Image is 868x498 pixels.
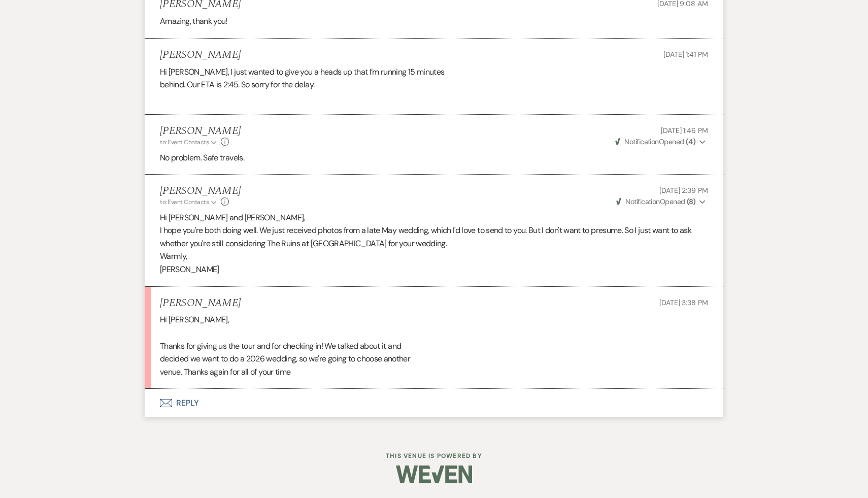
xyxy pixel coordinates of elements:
[625,197,659,206] span: Notification
[160,224,708,250] p: I hope you're both doing well. We just received photos from a late May wedding, which I'd love to...
[661,126,708,135] span: [DATE] 1:46 PM
[624,137,658,146] span: Notification
[659,298,708,307] span: [DATE] 3:38 PM
[160,297,241,310] h5: [PERSON_NAME]
[160,49,241,61] h5: [PERSON_NAME]
[160,138,218,147] button: to: Event Contacts
[160,185,241,197] h5: [PERSON_NAME]
[160,198,209,206] span: to: Event Contacts
[160,197,218,207] button: to: Event Contacts
[614,137,708,147] button: NotificationOpened (4)
[160,263,708,276] p: [PERSON_NAME]
[160,250,708,263] p: Warmly,
[616,197,695,206] span: Opened
[663,50,708,59] span: [DATE] 1:41 PM
[396,456,472,492] img: Weven Logo
[160,211,708,224] p: Hi [PERSON_NAME] and [PERSON_NAME],
[160,65,708,105] div: Hi [PERSON_NAME], I just wanted to give you a heads up that I’m running 15 minutes behind. Our ET...
[160,125,241,138] h5: [PERSON_NAME]
[686,137,695,146] strong: ( 4 )
[687,197,695,206] strong: ( 8 )
[615,137,695,146] span: Opened
[615,196,708,207] button: NotificationOpened (8)
[160,151,708,164] p: No problem. Safe travels.
[160,138,209,146] span: to: Event Contacts
[145,389,723,417] button: Reply
[160,15,708,28] div: Amazing, thank you!
[659,186,708,195] span: [DATE] 2:39 PM
[160,313,708,378] div: Hi [PERSON_NAME], Thanks for giving us the tour and for checking in! We talked about it and decid...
